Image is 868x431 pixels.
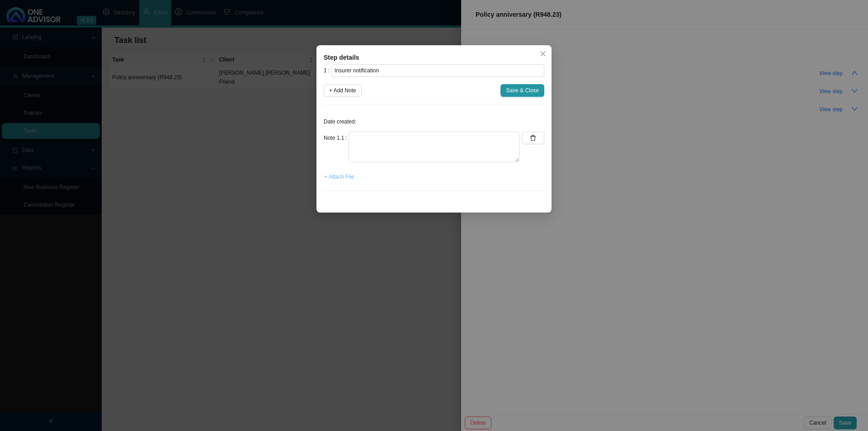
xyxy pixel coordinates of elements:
[329,86,356,95] span: + Add Note
[540,51,546,57] span: close
[500,84,544,97] button: Save & Close
[324,84,362,97] button: + Add Note
[324,171,354,183] button: + Attach File
[324,132,349,144] label: Note 1.1
[537,47,549,60] button: Close
[324,52,544,62] div: Step details
[530,135,536,141] span: delete
[324,172,354,181] span: + Attach File
[324,64,331,77] label: 1
[506,86,539,95] span: Save & Close
[324,117,544,126] p: Date created:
